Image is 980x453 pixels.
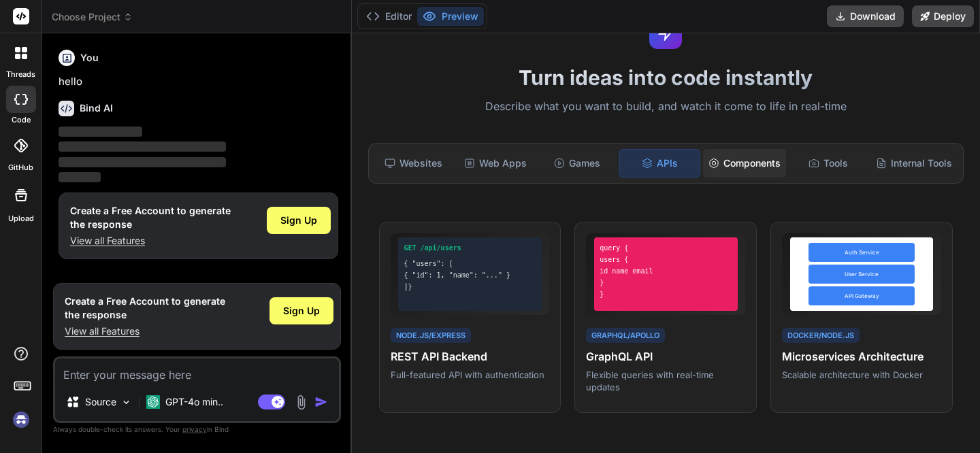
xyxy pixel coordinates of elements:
[912,5,974,27] button: Deploy
[59,172,101,182] span: ‌
[782,328,860,343] div: Docker/Node.js
[808,243,915,262] div: Auth Service
[120,397,132,408] img: Pick Models
[8,213,34,224] label: Upload
[404,243,536,253] div: GET /api/users
[600,289,732,299] div: }
[404,270,536,280] div: { "id": 1, "name": "..." }
[80,101,113,115] h6: Bind AI
[52,10,133,24] span: Choose Project
[586,348,745,365] h4: GraphQL API
[391,369,550,381] p: Full-featured API with authentication
[391,328,471,343] div: Node.js/Express
[182,425,207,433] span: privacy
[280,214,317,227] span: Sign Up
[70,204,231,231] h1: Create a Free Account to generate the response
[53,423,341,436] p: Always double-check its answers. Your in Bind
[404,258,536,269] div: { "users": [
[12,114,31,126] label: code
[391,348,550,365] h4: REST API Backend
[165,395,223,409] p: GPT-4o min..
[538,149,617,178] div: Games
[146,395,160,409] img: GPT-4o mini
[8,162,33,173] label: GitHub
[65,295,225,322] h1: Create a Free Account to generate the response
[703,149,786,178] div: Components
[85,395,116,409] p: Source
[360,98,972,116] p: Describe what you want to build, and watch it come to life in real-time
[361,7,417,26] button: Editor
[782,348,941,365] h4: Microservices Architecture
[10,408,33,431] img: signin
[374,149,453,178] div: Websites
[314,395,328,409] img: icon
[6,69,35,80] label: threads
[827,5,904,27] button: Download
[417,7,484,26] button: Preview
[600,278,732,288] div: }
[59,127,142,137] span: ‌
[59,157,226,167] span: ‌
[600,266,732,276] div: id name email
[619,149,700,178] div: APIs
[65,324,225,338] p: View all Features
[70,234,231,248] p: View all Features
[586,369,745,393] p: Flexible queries with real-time updates
[59,74,338,90] p: hello
[283,304,320,318] span: Sign Up
[360,65,972,90] h1: Turn ideas into code instantly
[870,149,958,178] div: Internal Tools
[808,265,915,284] div: User Service
[404,282,536,292] div: ]}
[59,141,226,152] span: ‌
[789,149,868,178] div: Tools
[600,254,732,265] div: users {
[808,286,915,305] div: API Gateway
[293,395,309,410] img: attachment
[80,51,99,65] h6: You
[600,243,732,253] div: query {
[782,369,941,381] p: Scalable architecture with Docker
[456,149,535,178] div: Web Apps
[586,328,665,343] div: GraphQL/Apollo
